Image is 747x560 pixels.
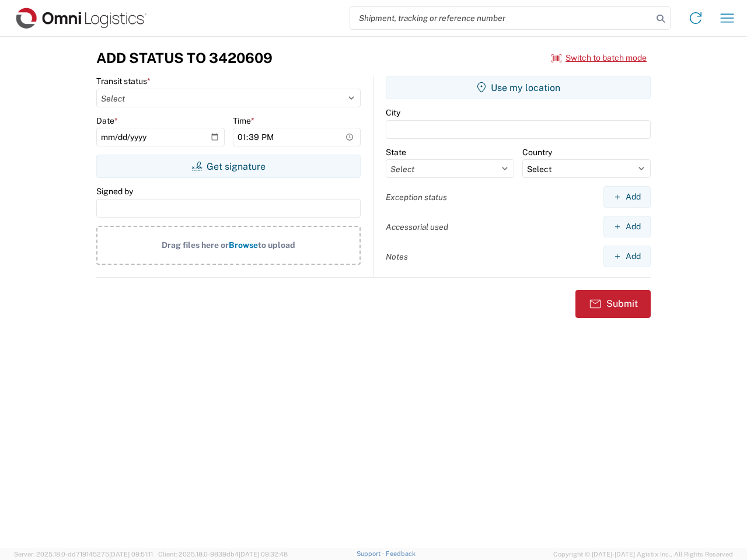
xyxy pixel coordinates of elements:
[386,251,408,262] label: Notes
[386,107,400,118] label: City
[96,116,118,126] label: Date
[109,551,153,558] span: [DATE] 09:51:11
[96,76,151,86] label: Transit status
[158,551,288,558] span: Client: 2025.18.0-9839db4
[350,7,652,29] input: Shipment, tracking or reference number
[386,76,651,99] button: Use my location
[14,551,153,558] span: Server: 2025.18.0-dd719145275
[96,186,133,197] label: Signed by
[233,116,254,126] label: Time
[162,240,229,250] span: Drag files here or
[603,216,651,237] button: Add
[386,222,448,232] label: Accessorial used
[603,186,651,208] button: Add
[522,147,552,157] label: Country
[96,155,361,178] button: Get signature
[553,549,733,559] span: Copyright © [DATE]-[DATE] Agistix Inc., All Rights Reserved
[386,550,416,557] a: Feedback
[229,240,258,250] span: Browse
[575,290,651,318] button: Submit
[386,147,406,157] label: State
[96,50,273,66] h3: Add Status to 3420609
[603,246,651,267] button: Add
[357,550,386,557] a: Support
[239,551,288,558] span: [DATE] 09:32:48
[258,240,295,250] span: to upload
[386,192,447,202] label: Exception status
[551,48,647,68] button: Switch to batch mode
